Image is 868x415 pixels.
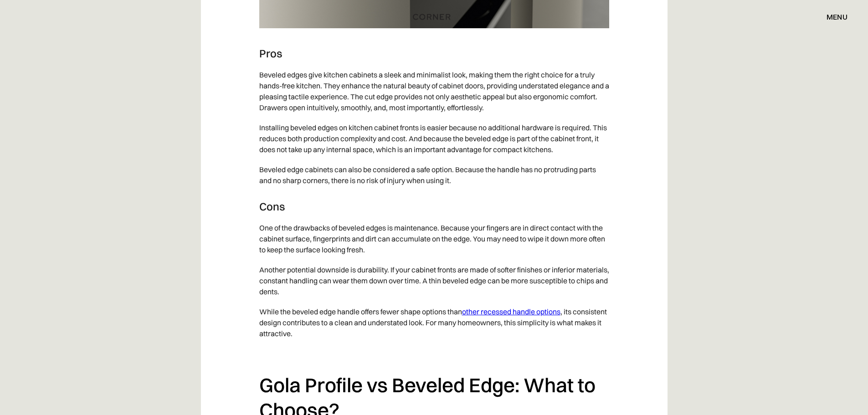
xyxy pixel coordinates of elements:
[259,260,609,302] p: Another potential downside is durability. If your cabinet fronts are made of softer finishes or i...
[817,9,847,25] div: menu
[259,118,609,159] p: Installing beveled edges on kitchen cabinet fronts is easier because no additional hardware is re...
[259,343,609,364] p: ‍
[403,11,465,23] a: home
[259,159,609,190] p: Beveled edge cabinets can also be considered a safe option. Because the handle has no protruding ...
[259,218,609,260] p: One of the drawbacks of beveled edges is maintenance. Because your fingers are in direct contact ...
[462,307,560,316] a: other recessed handle options
[259,65,609,118] p: Beveled edges give kitchen cabinets a sleek and minimalist look, making them the right choice for...
[259,302,609,343] p: While the beveled edge handle offers fewer shape options than , its consistent design contributes...
[259,46,609,60] h3: Pros
[259,200,609,213] h3: Cons
[827,13,847,20] div: menu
